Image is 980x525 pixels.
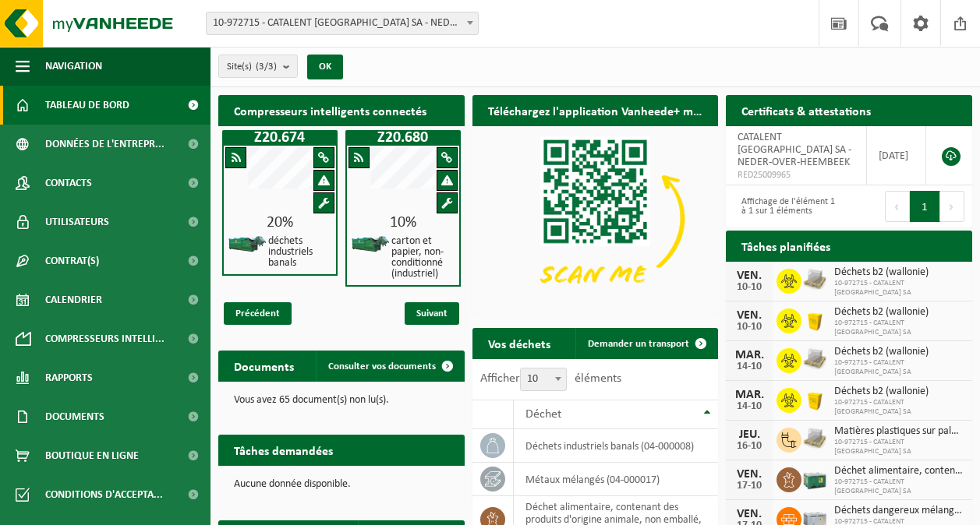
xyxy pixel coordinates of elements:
h2: Téléchargez l'application Vanheede+ maintenant! [472,95,719,125]
span: Déchets dangereux mélangés : non adr [834,505,964,517]
span: 10-972715 - CATALENT [GEOGRAPHIC_DATA] SA [834,319,964,337]
td: [DATE] [867,126,926,185]
div: 10% [347,215,459,231]
img: LP-SB-00050-HPE-22 [801,386,828,412]
h2: Vos déchets [472,328,566,358]
h2: Compresseurs intelligents connectés [218,95,465,125]
span: 10-972715 - CATALENT [GEOGRAPHIC_DATA] SA [834,477,964,496]
span: Site(s) [227,55,277,79]
a: Consulter vos documents [316,351,463,382]
td: déchets industriels banals (04-000008) [514,429,719,463]
div: MAR. [734,349,765,361]
p: Aucune donnée disponible. [234,479,449,490]
span: Utilisateurs [45,203,109,241]
img: HK-XZ-20-GN-01 [228,234,267,254]
div: MAR. [734,389,765,401]
div: 10-10 [734,322,765,333]
div: VEN. [734,468,765,481]
div: 20% [224,215,336,231]
h1: Z20.680 [349,130,457,146]
img: LP-SB-00050-HPE-22 [801,306,828,333]
h2: Documents [218,351,310,381]
div: 17-10 [734,481,765,492]
span: 10-972715 - CATALENT BELGIUM SA - NEDER-OVER-HEEMBEEK [207,12,478,34]
div: 14-10 [734,401,765,412]
h2: Certificats & attestations [726,95,886,125]
h4: carton et papier, non-conditionné (industriel) [391,236,454,280]
span: Déchets b2 (wallonie) [834,346,964,358]
span: Navigation [45,47,102,86]
span: Déchet [525,408,561,421]
button: Next [940,191,964,222]
span: Matières plastiques sur palettes en plastique (plaques pp alvéolaires blanc+ ps ... [834,425,964,438]
td: métaux mélangés (04-000017) [514,463,719,496]
button: Site(s)(3/3) [218,55,298,78]
span: Suivant [405,302,459,325]
div: VEN. [734,508,765,520]
span: 10-972715 - CATALENT BELGIUM SA - NEDER-OVER-HEEMBEEK [206,12,479,35]
div: VEN. [734,270,765,282]
span: Demander un transport [588,339,689,349]
img: LP-PA-00000-WDN-11 [801,425,828,452]
p: Vous avez 65 document(s) non lu(s). [234,395,449,406]
h2: Tâches demandées [218,435,348,465]
div: VEN. [734,309,765,322]
div: 16-10 [734,441,765,452]
span: 10 [520,368,567,391]
button: Previous [885,191,910,222]
img: LP-PA-00000-WDN-11 [801,346,828,372]
span: Précédent [224,302,292,325]
span: CATALENT [GEOGRAPHIC_DATA] SA - NEDER-OVER-HEEMBEEK [738,132,851,168]
span: Boutique en ligne [45,436,139,475]
span: Contrat(s) [45,241,99,280]
img: LP-PA-00000-WDN-11 [801,266,828,293]
button: 1 [910,191,940,222]
img: Download de VHEPlus App [472,126,719,311]
h2: Tâches planifiées [726,231,846,261]
span: Déchets b2 (wallonie) [834,306,964,319]
span: Tableau de bord [45,86,129,125]
span: Conditions d'accepta... [45,475,163,514]
span: Calendrier [45,280,102,319]
count: (3/3) [256,62,277,72]
span: Contacts [45,164,92,203]
span: 10-972715 - CATALENT [GEOGRAPHIC_DATA] SA [834,398,964,417]
span: Rapports [45,358,93,397]
a: Demander un transport [575,328,716,359]
button: OK [307,55,343,79]
span: Déchets b2 (wallonie) [834,266,964,279]
label: Afficher éléments [480,372,621,385]
span: Déchets b2 (wallonie) [834,386,964,398]
span: 10-972715 - CATALENT [GEOGRAPHIC_DATA] SA [834,358,964,377]
h4: déchets industriels banals [268,236,331,269]
span: Documents [45,397,104,436]
span: 10-972715 - CATALENT [GEOGRAPHIC_DATA] SA [834,438,964,456]
img: PB-LB-0680-HPE-GN-01 [801,465,828,492]
span: RED25009965 [738,169,854,181]
div: 10-10 [734,282,765,293]
div: JEU. [734,428,765,441]
span: Consulter vos documents [328,361,436,372]
span: Déchet alimentaire, contenant des produits d'origine animale, emballage mélangé ... [834,465,964,477]
span: 10-972715 - CATALENT [GEOGRAPHIC_DATA] SA [834,279,964,298]
div: Affichage de l'élément 1 à 1 sur 1 éléments [734,189,841,224]
h1: Z20.674 [226,130,334,146]
span: Compresseurs intelli... [45,319,165,358]
span: Données de l'entrepr... [45,125,165,164]
div: 14-10 [734,361,765,372]
img: HK-XZ-20-GN-01 [351,234,390,254]
span: 10 [521,368,566,390]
